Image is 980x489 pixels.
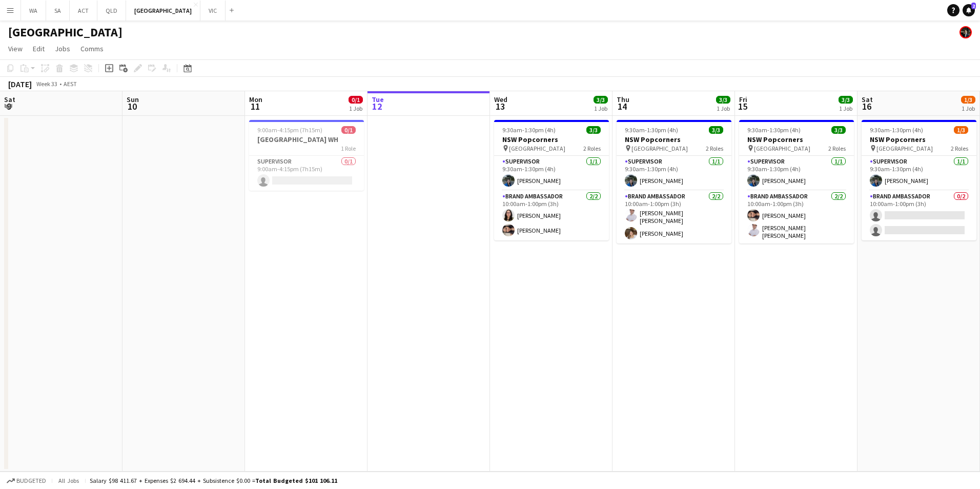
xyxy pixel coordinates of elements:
[200,1,226,21] button: VIC
[349,105,362,112] div: 1 Job
[55,44,70,53] span: Jobs
[586,126,601,134] span: 3/3
[839,96,853,104] span: 3/3
[954,126,968,134] span: 1/3
[16,477,46,484] span: Budgeted
[125,100,139,112] span: 10
[33,44,45,53] span: Edit
[963,4,975,16] a: 2
[249,95,262,104] span: Mon
[494,191,609,240] app-card-role: Brand Ambassador2/210:00am-1:00pm (3h)[PERSON_NAME][PERSON_NAME]
[494,120,609,240] app-job-card: 9:30am-1:30pm (4h)3/3NSW Popcorners [GEOGRAPHIC_DATA]2 RolesSupervisor1/19:30am-1:30pm (4h)[PERSO...
[716,96,730,104] span: 3/3
[370,100,384,112] span: 12
[839,105,852,112] div: 1 Job
[625,126,678,134] span: 9:30am-1:30pm (4h)
[739,95,747,104] span: Fri
[494,95,507,104] span: Wed
[29,42,49,55] a: Edit
[594,105,607,112] div: 1 Job
[739,135,854,144] h3: NSW Popcorners
[594,96,608,104] span: 3/3
[8,25,122,40] h1: [GEOGRAPHIC_DATA]
[739,156,854,191] app-card-role: Supervisor1/19:30am-1:30pm (4h)[PERSON_NAME]
[862,120,976,240] app-job-card: 9:30am-1:30pm (4h)1/3NSW Popcorners [GEOGRAPHIC_DATA]2 RolesSupervisor1/19:30am-1:30pm (4h)[PERSO...
[831,126,846,134] span: 3/3
[76,42,108,55] a: Comms
[21,1,46,21] button: WA
[617,95,629,104] span: Thu
[717,105,730,112] div: 1 Job
[56,477,81,484] span: All jobs
[249,135,364,144] h3: [GEOGRAPHIC_DATA] WH
[126,1,200,21] button: [GEOGRAPHIC_DATA]
[961,96,975,104] span: 1/3
[249,120,364,191] app-job-card: 9:00am-4:15pm (7h15m)0/1[GEOGRAPHIC_DATA] WH1 RoleSupervisor0/19:00am-4:15pm (7h15m)
[493,100,507,112] span: 13
[870,126,923,134] span: 9:30am-1:30pm (4h)
[90,477,337,484] div: Salary $98 411.67 + Expenses $2 694.44 + Subsistence $0.00 =
[509,145,565,152] span: [GEOGRAPHIC_DATA]
[706,145,723,152] span: 2 Roles
[615,100,629,112] span: 14
[127,95,139,104] span: Sun
[739,120,854,243] app-job-card: 9:30am-1:30pm (4h)3/3NSW Popcorners [GEOGRAPHIC_DATA]2 RolesSupervisor1/19:30am-1:30pm (4h)[PERSO...
[3,100,15,112] span: 9
[738,100,747,112] span: 15
[747,126,801,134] span: 9:30am-1:30pm (4h)
[494,135,609,144] h3: NSW Popcorners
[876,145,933,152] span: [GEOGRAPHIC_DATA]
[951,145,968,152] span: 2 Roles
[617,135,731,144] h3: NSW Popcorners
[862,156,976,191] app-card-role: Supervisor1/19:30am-1:30pm (4h)[PERSON_NAME]
[8,79,32,89] div: [DATE]
[8,44,23,53] span: View
[349,96,363,104] span: 0/1
[248,100,262,112] span: 11
[97,1,126,21] button: QLD
[257,126,322,134] span: 9:00am-4:15pm (7h15m)
[971,3,976,9] span: 2
[64,80,77,88] div: AEST
[5,475,48,486] button: Budgeted
[502,126,556,134] span: 9:30am-1:30pm (4h)
[4,42,27,55] a: View
[862,191,976,240] app-card-role: Brand Ambassador0/210:00am-1:00pm (3h)
[583,145,601,152] span: 2 Roles
[34,80,59,88] span: Week 33
[962,105,975,112] div: 1 Job
[828,145,846,152] span: 2 Roles
[70,1,97,21] button: ACT
[341,145,356,152] span: 1 Role
[617,191,731,243] app-card-role: Brand Ambassador2/210:00am-1:00pm (3h)[PERSON_NAME] [PERSON_NAME][PERSON_NAME]
[959,26,972,38] app-user-avatar: Mauricio Torres Barquet
[249,156,364,191] app-card-role: Supervisor0/19:00am-4:15pm (7h15m)
[709,126,723,134] span: 3/3
[617,156,731,191] app-card-role: Supervisor1/19:30am-1:30pm (4h)[PERSON_NAME]
[617,120,731,243] app-job-card: 9:30am-1:30pm (4h)3/3NSW Popcorners [GEOGRAPHIC_DATA]2 RolesSupervisor1/19:30am-1:30pm (4h)[PERSO...
[80,44,104,53] span: Comms
[739,191,854,243] app-card-role: Brand Ambassador2/210:00am-1:00pm (3h)[PERSON_NAME][PERSON_NAME] [PERSON_NAME]
[860,100,873,112] span: 16
[754,145,810,152] span: [GEOGRAPHIC_DATA]
[4,95,15,104] span: Sat
[51,42,74,55] a: Jobs
[46,1,70,21] button: SA
[372,95,384,104] span: Tue
[341,126,356,134] span: 0/1
[631,145,688,152] span: [GEOGRAPHIC_DATA]
[862,135,976,144] h3: NSW Popcorners
[494,156,609,191] app-card-role: Supervisor1/19:30am-1:30pm (4h)[PERSON_NAME]
[255,477,337,484] span: Total Budgeted $101 106.11
[862,95,873,104] span: Sat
